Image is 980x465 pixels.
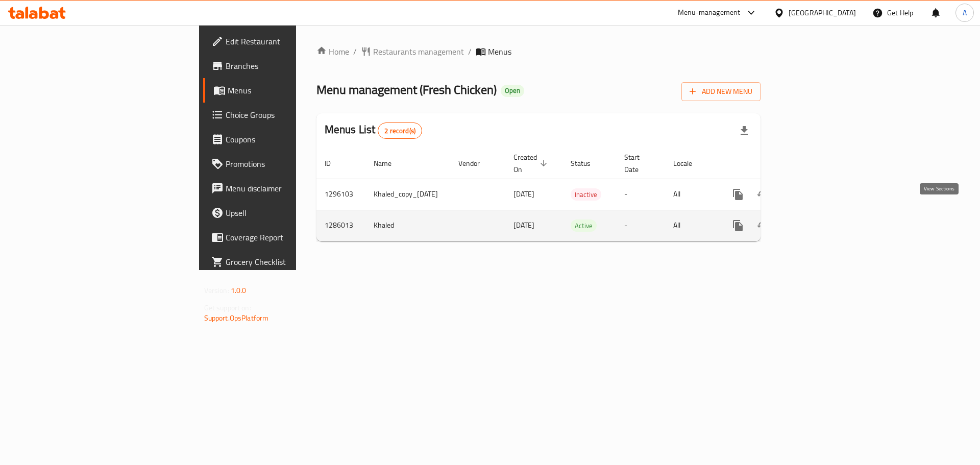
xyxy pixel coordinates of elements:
[488,45,511,58] span: Menus
[226,35,355,47] span: Edit Restaurant
[468,45,472,58] li: /
[325,157,344,169] span: ID
[571,188,601,201] div: Inactive
[681,82,761,101] button: Add New Menu
[226,256,355,268] span: Grocery Checklist
[361,45,464,58] a: Restaurants management
[571,219,597,232] div: Active
[501,85,524,97] div: Open
[316,45,761,58] nav: breadcrumb
[204,284,229,297] span: Version:
[616,179,665,210] td: -
[750,182,775,207] button: Change Status
[226,182,355,194] span: Menu disclaimer
[789,7,856,18] div: [GEOGRAPHIC_DATA]
[571,189,601,201] span: Inactive
[963,7,967,18] span: A
[513,218,534,232] span: [DATE]
[624,151,653,176] span: Start Date
[513,187,534,201] span: [DATE]
[616,210,665,241] td: -
[226,133,355,145] span: Coupons
[226,231,355,243] span: Coverage Report
[203,54,363,78] a: Branches
[374,157,405,169] span: Name
[365,210,450,241] td: Khaled
[204,301,251,314] span: Get support on:
[750,213,775,238] button: Change Status
[665,210,718,241] td: All
[203,176,363,201] a: Menu disclaimer
[365,179,450,210] td: Khaled_copy_[DATE]
[203,225,363,250] a: Coverage Report
[665,179,718,210] td: All
[316,148,832,241] table: enhanced table
[203,152,363,176] a: Promotions
[226,60,355,72] span: Branches
[378,123,422,139] div: Total records count
[373,45,464,58] span: Restaurants management
[204,311,269,325] a: Support.OpsPlatform
[203,127,363,152] a: Coupons
[316,78,497,101] span: Menu management ( Fresh Chicken )
[203,103,363,127] a: Choice Groups
[718,148,832,179] th: Actions
[673,157,705,169] span: Locale
[571,157,604,169] span: Status
[231,284,247,297] span: 1.0.0
[203,29,363,54] a: Edit Restaurant
[378,126,422,136] span: 2 record(s)
[501,86,524,95] span: Open
[690,85,752,98] span: Add New Menu
[226,158,355,170] span: Promotions
[458,157,493,169] span: Vendor
[203,201,363,225] a: Upsell
[726,182,750,207] button: more
[203,78,363,103] a: Menus
[732,118,756,143] div: Export file
[228,84,355,96] span: Menus
[226,109,355,121] span: Choice Groups
[726,213,750,238] button: more
[325,122,422,139] h2: Menus List
[678,7,741,19] div: Menu-management
[513,151,550,176] span: Created On
[571,220,597,232] span: Active
[203,250,363,274] a: Grocery Checklist
[226,207,355,219] span: Upsell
